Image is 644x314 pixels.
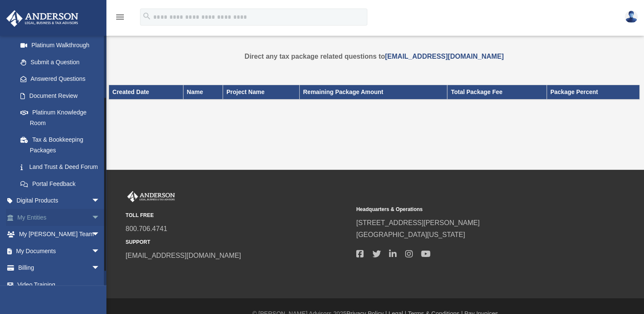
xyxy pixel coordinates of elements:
span: arrow_drop_down [92,260,109,277]
span: arrow_drop_down [92,243,109,260]
a: menu [115,15,125,22]
img: User Pic [625,11,638,23]
a: My [PERSON_NAME] Teamarrow_drop_down [6,226,113,243]
a: My Entitiesarrow_drop_down [6,209,113,226]
a: [STREET_ADDRESS][PERSON_NAME] [356,219,480,226]
a: Land Trust & Deed Forum [12,159,113,176]
a: [EMAIL_ADDRESS][DOMAIN_NAME] [385,53,504,60]
a: My Documentsarrow_drop_down [6,243,113,260]
a: Platinum Knowledge Room [12,104,113,131]
a: [EMAIL_ADDRESS][DOMAIN_NAME] [126,252,241,259]
th: Package Percent [547,85,639,100]
small: TOLL FREE [126,211,350,220]
a: 800.706.4741 [126,225,167,232]
th: Name [183,85,223,100]
th: Total Package Fee [447,85,547,100]
a: Answered Questions [12,71,113,88]
span: arrow_drop_down [92,226,109,243]
a: Portal Feedback [12,175,113,192]
img: Anderson Advisors Platinum Portal [4,10,81,27]
strong: Direct any tax package related questions to [245,53,504,60]
a: Platinum Walkthrough [12,37,113,54]
span: arrow_drop_down [92,209,109,226]
a: Video Training [6,276,113,293]
a: [GEOGRAPHIC_DATA][US_STATE] [356,231,465,238]
a: Submit a Question [12,54,113,71]
th: Remaining Package Amount [299,85,447,100]
th: Created Date [109,85,183,100]
small: SUPPORT [126,238,350,247]
img: Anderson Advisors Platinum Portal [126,191,177,202]
span: arrow_drop_down [92,192,109,210]
a: Document Review [12,87,113,104]
a: Digital Productsarrow_drop_down [6,192,113,209]
small: Headquarters & Operations [356,205,581,214]
th: Project Name [223,85,299,100]
i: menu [115,12,125,22]
a: Tax & Bookkeeping Packages [12,131,109,159]
i: search [142,11,152,21]
a: Billingarrow_drop_down [6,260,113,277]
